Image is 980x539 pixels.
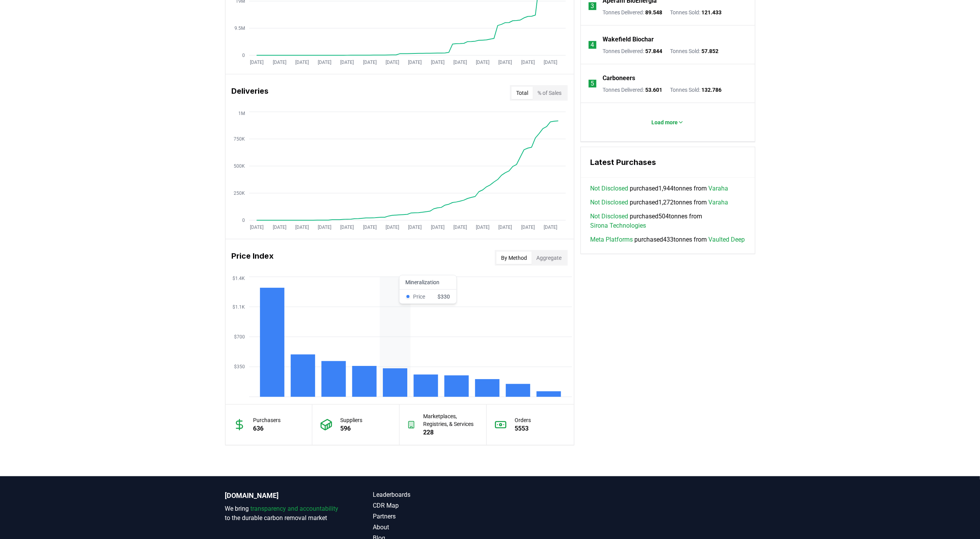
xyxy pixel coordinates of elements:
tspan: [DATE] [386,60,399,65]
p: Load more [651,118,678,126]
a: Not Disclosed [590,184,628,193]
tspan: $1.4K [233,276,245,281]
p: Orders [515,416,531,424]
tspan: [DATE] [340,225,354,230]
span: transparency and accountability [251,505,339,512]
tspan: [DATE] [408,60,422,65]
tspan: [DATE] [431,60,444,65]
h3: Price Index [232,250,274,266]
p: Tonnes Delivered : [603,9,662,16]
p: 596 [340,424,362,433]
a: Sirona Technologies [590,221,646,230]
tspan: $700 [234,334,245,340]
p: 4 [591,40,594,50]
span: 57.852 [701,48,718,54]
a: CDR Map [373,501,490,510]
tspan: [DATE] [250,225,264,230]
tspan: [DATE] [476,60,489,65]
tspan: [DATE] [453,225,467,230]
a: Not Disclosed [590,198,628,207]
p: [DOMAIN_NAME] [225,490,342,501]
tspan: 0 [242,53,245,58]
tspan: [DATE] [318,225,331,230]
tspan: [DATE] [272,60,286,65]
tspan: [DATE] [295,225,309,230]
tspan: $1.1K [233,304,245,310]
a: About [373,523,490,532]
tspan: [DATE] [498,225,512,230]
span: 121.433 [701,9,722,15]
p: Marketplaces, Registries, & Services [423,412,479,428]
span: 57.844 [645,48,662,54]
tspan: [DATE] [431,225,444,230]
p: Tonnes Sold : [670,47,718,55]
tspan: 9.5M [234,26,245,31]
tspan: 1M [238,111,245,116]
p: 5 [591,79,594,88]
p: Suppliers [340,416,362,424]
p: Tonnes Sold : [670,9,722,16]
h3: Latest Purchases [590,156,746,168]
p: Tonnes Sold : [670,86,722,94]
tspan: [DATE] [544,60,557,65]
tspan: [DATE] [250,60,264,65]
button: Total [512,87,533,99]
a: Not Disclosed [590,212,628,221]
tspan: 500K [234,163,245,169]
tspan: [DATE] [521,225,534,230]
a: Carboneers [603,74,635,83]
p: Tonnes Delivered : [603,47,662,55]
p: 5553 [515,424,531,433]
a: Meta Platforms [590,235,633,244]
tspan: [DATE] [408,225,422,230]
tspan: [DATE] [476,225,489,230]
a: Vaulted Deep [708,235,745,244]
tspan: [DATE] [498,60,512,65]
tspan: [DATE] [295,60,309,65]
tspan: [DATE] [544,225,557,230]
tspan: [DATE] [453,60,467,65]
span: 89.548 [645,9,662,15]
h3: Deliveries [232,85,269,101]
tspan: [DATE] [340,60,354,65]
button: Load more [645,115,690,130]
a: Wakefield Biochar [603,35,654,44]
tspan: [DATE] [386,225,399,230]
a: Leaderboards [373,490,490,500]
tspan: 250K [234,191,245,196]
p: 228 [423,428,479,437]
p: Tonnes Delivered : [603,86,662,94]
tspan: 0 [242,218,245,223]
p: 3 [591,2,594,11]
tspan: [DATE] [363,60,376,65]
button: By Method [496,252,532,264]
button: Aggregate [532,252,566,264]
span: purchased 1,944 tonnes from [590,184,728,193]
a: Partners [373,512,490,521]
span: purchased 504 tonnes from [590,212,746,230]
p: 636 [253,424,281,433]
p: Purchasers [253,416,281,424]
button: % of Sales [533,87,566,99]
tspan: [DATE] [363,225,376,230]
a: Varaha [708,198,728,207]
tspan: 750K [234,136,245,142]
tspan: [DATE] [318,60,331,65]
tspan: [DATE] [272,225,286,230]
a: Varaha [708,184,728,193]
span: purchased 433 tonnes from [590,235,745,244]
p: We bring to the durable carbon removal market [225,504,342,523]
tspan: $350 [234,364,245,370]
span: 132.786 [701,87,722,93]
span: purchased 1,272 tonnes from [590,198,728,207]
span: 53.601 [645,87,662,93]
tspan: [DATE] [521,60,534,65]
